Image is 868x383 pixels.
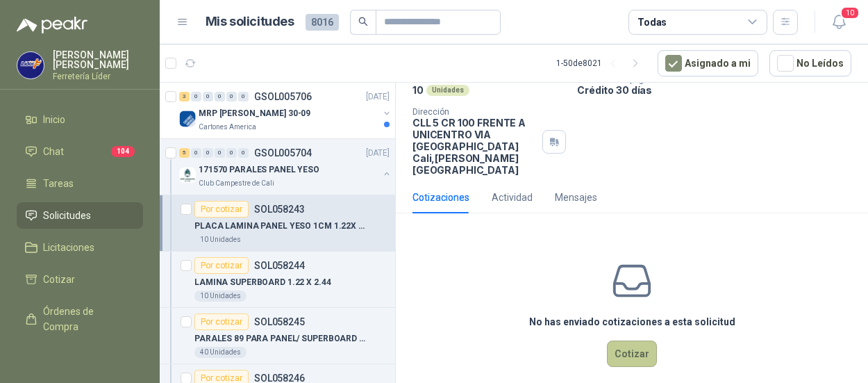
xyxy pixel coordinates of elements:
[160,195,395,252] a: Por cotizarSOL058243PLACA LAMINA PANEL YESO 1CM 1.22X 2.44 MTS10 Unidades
[43,304,130,334] span: Órdenes de Compra
[254,92,312,101] p: GSOL005706
[226,148,237,158] div: 0
[194,332,367,345] p: PARALES 89 PARA PANEL/ SUPERBOARD CAL 26 2.44 MTS
[254,148,312,158] p: GSOL005704
[43,144,64,159] span: Chat
[769,50,851,76] button: No Leídos
[215,92,225,101] div: 0
[206,12,294,32] h1: Mis solicitudes
[191,148,201,158] div: 0
[17,17,87,33] img: Logo peakr
[160,252,395,308] a: Por cotizarSOL058244LAMINA SUPERBOARD 1.22 X 2.4410 Unidades
[577,84,862,96] p: Crédito 30 días
[358,17,368,26] span: search
[17,266,143,293] a: Cotizar
[412,190,469,205] div: Cotizaciones
[556,52,646,74] div: 1 - 50 de 8021
[194,201,249,218] div: Por cotizar
[658,50,758,76] button: Asignado a mi
[194,234,247,245] div: 10 Unidades
[555,190,597,205] div: Mensajes
[366,90,390,104] p: [DATE]
[199,178,274,189] p: Club Campestre de Cali
[179,167,196,184] img: Company Logo
[17,234,143,261] a: Licitaciones
[17,138,143,165] a: Chat104
[17,298,143,340] a: Órdenes de Compra
[111,146,135,157] span: 104
[53,50,143,70] p: [PERSON_NAME] [PERSON_NAME]
[215,148,225,158] div: 0
[238,92,249,101] div: 0
[17,202,143,229] a: Solicitudes
[43,208,91,223] span: Solicitudes
[17,106,143,133] a: Inicio
[179,88,392,133] a: 3 0 0 0 0 0 GSOL005706[DATE] Company LogoMRP [PERSON_NAME] 30-09Cartones America
[366,147,390,160] p: [DATE]
[254,317,305,327] p: SOL058245
[412,117,537,176] p: CLL 5 CR 100 FRENTE A UNICENTRO VIA [GEOGRAPHIC_DATA] Cali , [PERSON_NAME][GEOGRAPHIC_DATA]
[203,148,213,158] div: 0
[191,92,201,101] div: 0
[426,85,469,96] div: Unidades
[412,107,537,117] p: Dirección
[194,276,331,289] p: LAMINA SUPERBOARD 1.22 X 2.44
[238,148,249,158] div: 0
[412,84,424,96] p: 10
[194,257,249,274] div: Por cotizar
[43,240,94,255] span: Licitaciones
[194,347,247,358] div: 40 Unidades
[203,92,213,101] div: 0
[254,204,305,214] p: SOL058243
[179,148,190,158] div: 5
[194,313,249,330] div: Por cotizar
[194,291,247,302] div: 10 Unidades
[306,14,339,31] span: 8016
[43,112,65,127] span: Inicio
[607,341,657,367] button: Cotizar
[43,176,74,191] span: Tareas
[160,308,395,364] a: Por cotizarSOL058245PARALES 89 PARA PANEL/ SUPERBOARD CAL 26 2.44 MTS40 Unidades
[17,345,143,372] a: Remisiones
[17,52,44,79] img: Company Logo
[43,272,75,287] span: Cotizar
[254,261,305,270] p: SOL058244
[199,163,319,177] p: 171570 PARALES PANEL YESO
[826,10,851,35] button: 10
[529,314,735,329] h3: No has enviado cotizaciones a esta solicitud
[53,72,143,81] p: Ferretería Líder
[179,111,196,127] img: Company Logo
[199,107,310,120] p: MRP [PERSON_NAME] 30-09
[17,170,143,197] a: Tareas
[492,190,533,205] div: Actividad
[226,92,237,101] div: 0
[637,15,667,30] div: Todas
[840,6,860,19] span: 10
[199,122,256,133] p: Cartones America
[179,145,392,189] a: 5 0 0 0 0 0 GSOL005704[DATE] Company Logo171570 PARALES PANEL YESOClub Campestre de Cali
[194,220,367,233] p: PLACA LAMINA PANEL YESO 1CM 1.22X 2.44 MTS
[254,373,305,383] p: SOL058246
[179,92,190,101] div: 3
